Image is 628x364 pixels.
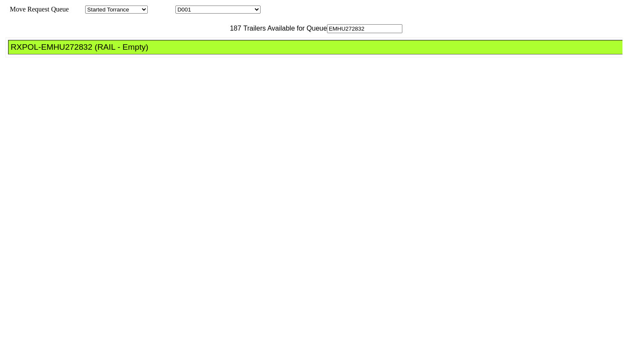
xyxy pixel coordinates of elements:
[70,6,83,13] span: Area
[149,6,174,13] span: Location
[241,25,327,32] span: Trailers Available for Queue
[6,6,69,13] span: Move Request Queue
[226,25,241,32] span: 187
[11,43,628,52] div: RXPOL-EMHU272832 (RAIL - Empty)
[327,24,402,33] input: Filter Available Trailers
